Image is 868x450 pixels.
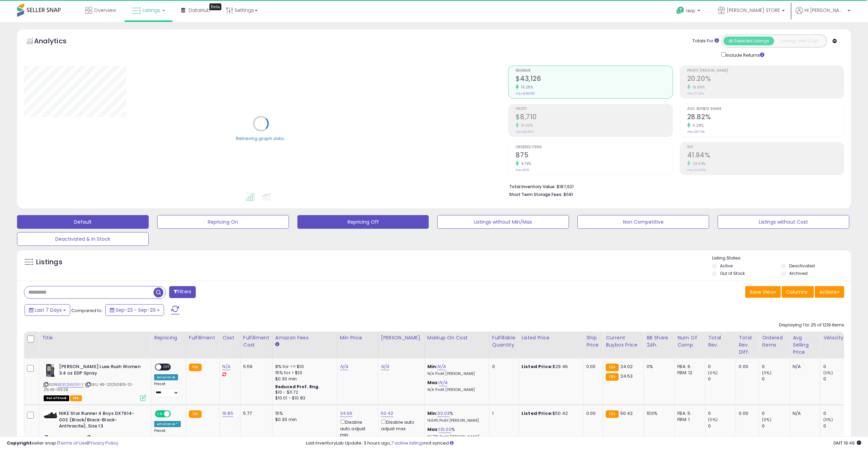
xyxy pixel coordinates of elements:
[690,85,705,90] small: 15.96%
[509,184,556,189] b: Total Inventory Value:
[519,161,531,166] small: 4.79%
[727,7,780,14] span: [PERSON_NAME] STORE
[391,440,424,446] a: 7 active listings
[823,423,851,429] div: 0
[815,286,844,298] button: Actions
[58,435,84,441] a: B0C864XHM6
[516,130,534,134] small: Prev: $6,633
[189,7,210,14] span: DataHub
[492,410,513,417] div: 1
[723,37,774,45] button: All Selected Listings
[720,270,745,276] label: Out of Stock
[516,168,529,172] small: Prev: 835
[687,69,844,73] span: Profit [PERSON_NAME]
[516,113,672,122] h2: $8,710
[437,363,445,370] a: N/A
[833,440,861,446] span: 2025-10-7 19:49 GMT
[44,364,57,377] img: 41bgWvZwcXL._SL40_.jpg
[34,36,80,47] h5: Analytics
[427,435,484,439] p: 36.77% Profit [PERSON_NAME]
[44,395,69,401] span: All listings that are currently out of stock and unavailable for purchase on Amazon
[156,411,164,417] span: ON
[782,286,814,298] button: Columns
[687,145,844,149] span: ROI
[381,334,422,341] div: [PERSON_NAME]
[222,363,231,370] a: N/A
[170,411,181,417] span: OFF
[720,263,733,269] label: Active
[275,376,332,382] div: $0.30 min
[492,334,516,349] div: Fulfillable Quantity
[427,410,484,423] div: %
[676,6,685,15] i: Get Help
[687,130,705,134] small: Prev: 28.74%
[620,410,633,417] span: 50.42
[154,428,181,444] div: Preset:
[439,426,451,433] a: 110.03
[521,334,580,341] div: Listed Price
[823,334,848,341] div: Velocity
[58,440,87,446] a: Terms of Use
[708,423,736,429] div: 0
[94,7,116,14] span: Overview
[647,334,672,349] div: BB Share 24h.
[805,7,845,14] span: Hi [PERSON_NAME]
[516,75,672,84] h2: $43,126
[563,191,573,198] span: $581
[427,379,439,386] b: Max:
[692,38,719,44] div: Totals For
[381,418,419,432] div: Disable auto adjust max
[577,215,709,229] button: Non Competitive
[17,215,149,229] button: Default
[437,215,569,229] button: Listings without Min/Max
[762,376,790,382] div: 0
[823,376,851,382] div: 0
[275,410,332,417] div: 15%
[70,395,82,401] span: FBA
[25,304,70,316] button: Last 7 Days
[437,410,450,417] a: 30.03
[586,364,598,370] div: 0.00
[427,334,486,341] div: Markup on Cost
[439,379,447,386] a: N/A
[519,123,533,128] small: 31.32%
[275,370,332,376] div: 15% for > $10
[793,334,818,356] div: Avg Selling Price
[275,417,332,423] div: $0.30 min
[606,410,618,418] small: FBA
[796,7,850,22] a: Hi [PERSON_NAME]
[154,382,181,397] div: Preset:
[381,410,394,417] a: 50.42
[687,92,704,96] small: Prev: 17.42%
[521,410,553,417] b: Listed Price:
[779,322,844,328] div: Displaying 1 to 25 of 1219 items
[427,426,439,433] b: Max:
[340,410,353,417] a: 34.56
[521,363,553,370] b: Listed Price:
[793,410,815,417] div: N/A
[708,410,736,417] div: 0
[762,410,790,417] div: 0
[59,364,142,378] b: [PERSON_NAME] Luxe Rush Women 3.4 oz EDP Spray
[516,107,672,111] span: Profit
[762,417,771,422] small: (0%)
[243,334,269,349] div: Fulfillment Cost
[686,8,695,14] span: Help
[762,423,790,429] div: 0
[677,364,700,370] div: FBA: 6
[7,440,32,446] strong: Copyright
[275,384,320,390] b: Reduced Prof. Rng.
[647,410,669,417] div: 100%
[209,3,221,10] div: Tooltip anchor
[427,388,484,392] p: N/A Profit [PERSON_NAME]
[739,364,754,370] div: 0.00
[154,421,181,427] div: Amazon AI *
[42,334,148,341] div: Title
[169,286,196,298] button: Filters
[774,37,825,45] button: Listings With Cost
[739,334,756,356] div: Total Rev. Diff.
[789,270,808,276] label: Archived
[687,113,844,122] h2: 28.82%
[189,364,202,371] small: FBA
[340,418,373,438] div: Disable auto adjust min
